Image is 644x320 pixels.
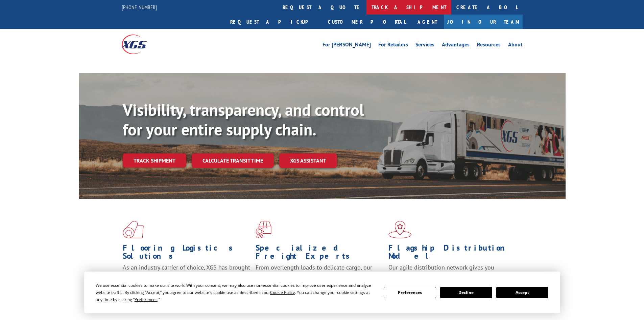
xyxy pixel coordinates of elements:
a: Join Our Team [444,15,523,29]
h1: Specialized Freight Experts [256,244,383,263]
a: XGS ASSISTANT [279,153,337,168]
a: Track shipment [123,153,186,168]
a: Request a pickup [225,15,323,29]
a: Agent [411,15,444,29]
p: From overlength loads to delicate cargo, our experienced staff knows the best way to move your fr... [256,263,383,294]
a: Customer Portal [323,15,411,29]
button: Decline [440,287,492,298]
button: Accept [496,287,548,298]
span: As an industry carrier of choice, XGS has brought innovation and dedication to flooring logistics... [123,263,250,287]
a: Services [415,42,434,49]
a: For [PERSON_NAME] [323,42,371,49]
div: Cookie Consent Prompt [84,272,560,313]
img: xgs-icon-flagship-distribution-model-red [388,221,412,238]
a: [PHONE_NUMBER] [122,4,157,10]
span: Our agile distribution network gives you nationwide inventory management on demand. [388,263,513,279]
b: Visibility, transparency, and control for your entire supply chain. [123,99,364,140]
span: Cookie Policy [270,290,295,295]
span: Preferences [135,297,158,302]
a: Advantages [442,42,470,49]
div: We use essential cookies to make our site work. With your consent, we may also use non-essential ... [96,282,376,303]
button: Preferences [384,287,436,298]
img: xgs-icon-focused-on-flooring-red [256,221,271,238]
h1: Flooring Logistics Solutions [123,244,251,263]
img: xgs-icon-total-supply-chain-intelligence-red [123,221,144,238]
a: Resources [477,42,501,49]
a: For Retailers [378,42,408,49]
h1: Flagship Distribution Model [388,244,516,263]
a: Calculate transit time [192,153,274,168]
a: About [508,42,523,49]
